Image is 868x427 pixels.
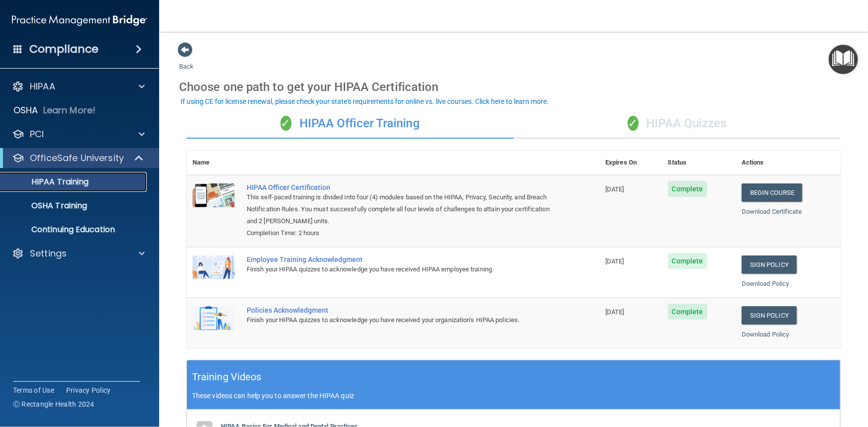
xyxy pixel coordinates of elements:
[668,253,707,269] span: Complete
[247,256,550,263] div: Employee Training Acknowledgment
[12,81,145,92] a: HIPAA
[247,263,550,275] div: Finish your HIPAA quizzes to acknowledge you have received HIPAA employee training.
[187,109,514,139] div: HIPAA Officer Training
[30,81,55,92] p: HIPAA
[247,183,550,191] a: HIPAA Officer Certification
[66,385,111,395] a: Privacy Policy
[12,152,144,164] a: OfficeSafe University
[192,392,835,400] p: These videos can help you to answer the HIPAA quiz
[247,191,550,227] div: This self-paced training is divided into four (4) modules based on the HIPAA, Privacy, Security, ...
[599,151,662,175] th: Expires On
[13,385,54,395] a: Terms of Use
[829,45,858,74] button: Open Resource Center
[13,399,95,409] span: Ⓒ Rectangle Health 2024
[43,104,96,116] p: Learn More!
[514,109,841,139] div: HIPAA Quizzes
[628,116,639,131] span: ✓
[179,73,848,101] div: Choose one path to get your HIPAA Certification
[605,257,624,265] span: [DATE]
[742,256,797,274] a: Sign Policy
[179,51,193,70] a: Back
[30,248,67,259] p: Settings
[668,304,707,320] span: Complete
[12,10,147,30] img: PMB logo
[6,177,89,187] p: HIPAA Training
[662,151,736,175] th: Status
[605,308,624,316] span: [DATE]
[6,225,142,235] p: Continuing Education
[12,128,145,140] a: PCI
[668,181,707,197] span: Complete
[29,42,98,56] h4: Compliance
[30,128,44,140] p: PCI
[30,152,124,164] p: OfficeSafe University
[6,201,87,211] p: OSHA Training
[181,98,549,105] div: If using CE for license renewal, please check your state's requirements for online vs. live cours...
[179,96,550,106] button: If using CE for license renewal, please check your state's requirements for online vs. live cours...
[742,306,797,325] a: Sign Policy
[742,208,802,215] a: Download Certificate
[742,183,802,202] a: Begin Course
[247,306,550,314] div: Policies Acknowledgment
[742,331,789,338] a: Download Policy
[192,368,262,386] h5: Training Videos
[187,151,241,175] th: Name
[247,314,550,326] div: Finish your HIPAA quizzes to acknowledge you have received your organization’s HIPAA policies.
[605,185,624,193] span: [DATE]
[12,248,145,259] a: Settings
[247,227,550,239] div: Completion Time: 2 hours
[281,116,291,131] span: ✓
[13,104,38,116] p: OSHA
[736,151,841,175] th: Actions
[742,280,789,287] a: Download Policy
